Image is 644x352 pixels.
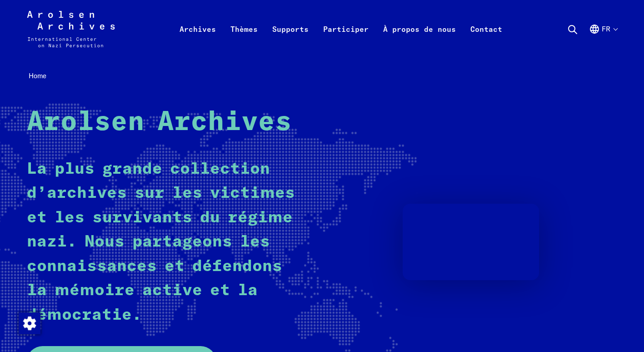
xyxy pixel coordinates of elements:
a: À propos de nous [376,22,463,58]
strong: Arolsen Archives [27,109,292,136]
p: La plus grande collection d’archives sur les victimes et les survivants du régime nazi. Nous part... [27,157,306,328]
button: Français, sélection de la langue [589,24,617,56]
nav: Principal [172,11,509,47]
img: Modification du consentement [19,312,40,334]
a: Thèmes [223,22,265,58]
a: Supports [265,22,316,58]
a: Archives [172,22,223,58]
nav: Breadcrumb [27,69,617,83]
a: Participer [316,22,376,58]
span: Home [29,71,46,80]
a: Contact [463,22,509,58]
